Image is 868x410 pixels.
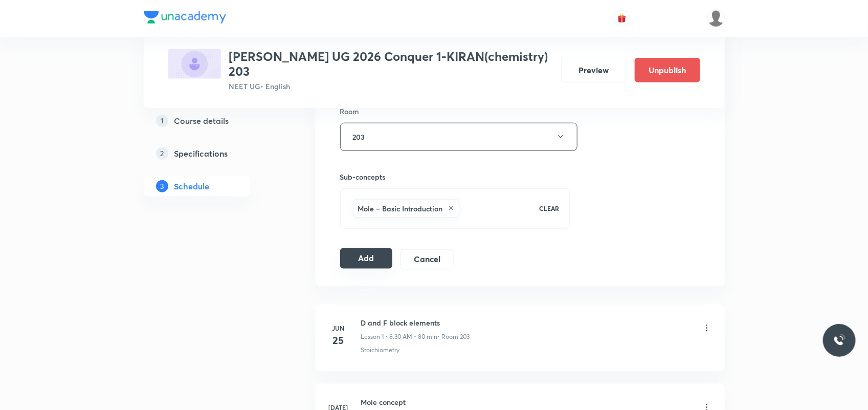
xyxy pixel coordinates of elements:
img: 7EAB0D1F-5A8A-4C64-B101-21CDC81CBF2F_plus.png [168,49,221,79]
button: Cancel [400,249,453,270]
img: S Naga kusuma Alekhya [707,10,725,27]
p: 2 [156,147,168,159]
h5: Course details [174,114,229,126]
img: avatar [617,14,627,23]
p: NEET UG • English [229,81,553,92]
p: Lesson 1 • 8:30 AM • 80 min [361,332,438,341]
h3: [PERSON_NAME] UG 2026 Conquer 1-KIRAN(chemistry) 203 [229,49,553,79]
button: Unpublish [635,58,700,82]
h6: Sub-concepts [340,171,570,182]
h6: Room [340,106,360,117]
h6: Mole – Basic Introduction [358,203,443,214]
img: ttu [833,334,845,347]
h6: Mole concept [361,397,471,407]
h5: Schedule [174,180,210,192]
h4: 25 [328,333,349,348]
p: 3 [156,180,168,192]
p: Stoichiometry [361,346,400,355]
img: Company Logo [144,11,226,24]
p: CLEAR [539,204,559,213]
h6: Jun [328,323,349,333]
button: Preview [561,58,627,82]
a: 1Course details [144,110,283,131]
a: 2Specifications [144,143,283,163]
button: avatar [614,10,630,27]
h6: D and F block elements [361,317,470,328]
h5: Specifications [174,147,228,159]
p: • Room 203 [438,332,470,341]
button: Add [340,248,393,269]
p: 1 [156,114,168,126]
a: Company Logo [144,11,226,26]
button: 203 [340,123,577,151]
